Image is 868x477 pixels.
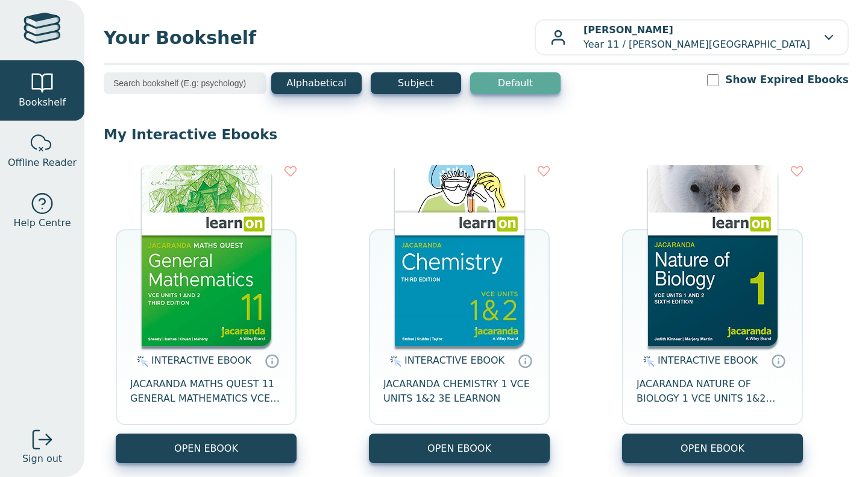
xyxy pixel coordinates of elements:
[386,354,401,368] img: interactive.svg
[142,165,271,346] img: f7b900ab-df9f-4510-98da-0629c5cbb4fd.jpg
[271,72,362,94] button: Alphabetical
[104,72,266,94] input: Search bookshelf (E.g: psychology)
[116,434,297,463] button: OPEN EBOOK
[104,24,535,51] span: Your Bookshelf
[8,156,77,170] span: Offline Reader
[19,95,66,110] span: Bookshelf
[130,377,282,406] span: JACARANDA MATHS QUEST 11 GENERAL MATHEMATICS VCE UNITS 1&2 3E LEARNON
[383,377,535,406] span: JACARANDA CHEMISTRY 1 VCE UNITS 1&2 3E LEARNON
[395,165,524,346] img: 37f81dd5-9e6c-4284-8d4c-e51904e9365e.jpg
[583,24,673,36] b: [PERSON_NAME]
[151,355,251,366] span: INTERACTIVE EBOOK
[404,355,505,366] span: INTERACTIVE EBOOK
[518,353,532,368] a: Interactive eBooks are accessed online via the publisher’s portal. They contain interactive resou...
[622,434,803,463] button: OPEN EBOOK
[725,72,849,87] label: Show Expired Ebooks
[637,377,788,406] span: JACARANDA NATURE OF BIOLOGY 1 VCE UNITS 1&2 LEARNON 6E (INCL STUDYON) EBOOK
[658,355,758,366] span: INTERACTIVE EBOOK
[13,216,71,230] span: Help Centre
[648,165,778,346] img: bac72b22-5188-ea11-a992-0272d098c78b.jpg
[133,354,148,368] img: interactive.svg
[369,434,550,463] button: OPEN EBOOK
[771,353,785,368] a: Interactive eBooks are accessed online via the publisher’s portal. They contain interactive resou...
[265,353,279,368] a: Interactive eBooks are accessed online via the publisher’s portal. They contain interactive resou...
[640,354,655,368] img: interactive.svg
[583,23,810,52] p: Year 11 / [PERSON_NAME][GEOGRAPHIC_DATA]
[371,72,461,94] button: Subject
[535,19,849,55] button: [PERSON_NAME]Year 11 / [PERSON_NAME][GEOGRAPHIC_DATA]
[104,125,849,144] p: My Interactive Ebooks
[470,72,561,94] button: Default
[22,452,62,466] span: Sign out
